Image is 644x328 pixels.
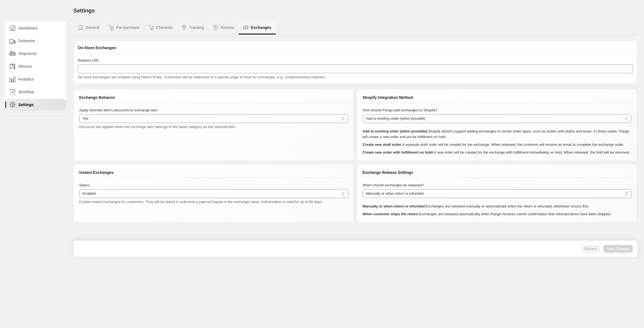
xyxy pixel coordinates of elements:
span: Settings [73,7,95,14]
p: Shopify doesn't support adding exchanges to certain order types, such as orders with duties and t... [363,129,632,140]
button: Checkout [144,21,177,34]
img: Exchanges icon [243,25,249,30]
span: Workflow [18,89,34,95]
span: On-store exchanges are enabled using Return Rules. Customers will be redirected to a specific pag... [78,75,326,79]
div: On-Store Exchanges [78,45,633,53]
span: Redirect URL [78,58,99,62]
img: General icon [78,25,83,30]
span: Settings [18,102,34,107]
button: Returns [208,21,239,34]
span: Deliveries [18,38,35,44]
p: Exchanges are released manually or automatically when the return is refunded, whichever occurs fi... [363,204,632,209]
button: Exchanges [239,21,276,34]
button: General [73,21,104,34]
p: A new order will be created for the exchange with fulfillment immediately on hold. When released,... [363,150,632,155]
strong: Add to existing order (when possible): [363,129,429,133]
button: Pre-purchase [104,21,144,34]
span: Apply returned item's discounts to exchange item [79,108,158,112]
span: Discounts are applied when the exchange item belongs to the same category as the returned item. [79,125,237,129]
div: Exchange Behavior [79,95,348,103]
span: How should Pango add exchanges to Shopify? [363,108,438,112]
span: When should exchanges be released? [363,183,424,187]
div: Exchange Release Settings [363,170,632,178]
strong: When customer ships the return: [363,212,419,216]
img: Checkout icon [148,25,154,30]
div: Shopify Integration Method [363,95,632,103]
span: Returns [18,64,32,69]
span: Analytics [18,76,34,82]
p: A separate draft order will be created for the exchange. When released, the customer will receive... [363,142,632,147]
strong: Create new draft order: [363,142,402,147]
span: Shipments [18,51,37,56]
div: Instant Exchanges [79,170,348,178]
span: Enable instant exchanges for customers. They will be asked to authorize a payment equal to the ex... [79,200,323,204]
span: Dashboard [18,25,37,31]
p: Exchanges are released automatically when Pango receives carrier confirmation that returned items... [363,211,632,217]
img: Tracking icon [181,25,187,30]
button: Tracking [177,21,208,34]
span: Status [79,183,89,187]
strong: Manually or when return is refunded: [363,204,426,208]
img: Pre-purchase icon [108,25,114,30]
strong: Create new order with fulfillment on hold: [363,150,434,154]
img: Returns icon [213,25,218,30]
